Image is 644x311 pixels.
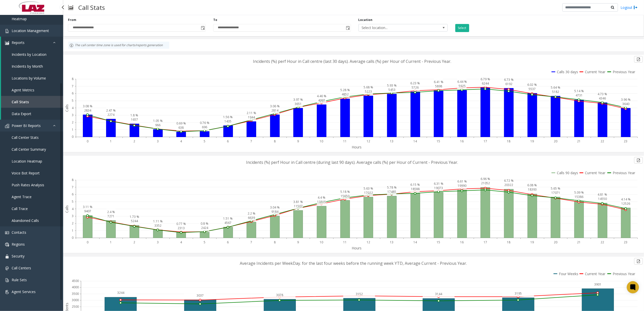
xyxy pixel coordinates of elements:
[364,191,373,195] text: 17022
[107,113,115,117] text: 2274
[1,84,63,96] a: Agent Metrics
[5,266,9,270] img: 'icon'
[1,60,63,72] a: Incidents by Month
[107,210,115,214] text: 2.4 %
[76,1,107,14] h3: Call Stats
[72,185,74,189] text: 7
[437,139,440,143] text: 15
[390,240,393,244] text: 13
[72,285,79,290] text: 4000
[250,139,252,143] text: 7
[411,81,420,85] text: 6.23 %
[484,139,487,143] text: 17
[343,139,347,143] text: 11
[634,258,643,265] button: Export to pdf
[1,72,63,84] a: Locations by Volume
[601,139,604,143] text: 22
[624,139,628,143] text: 23
[528,83,537,87] text: 6.02 %
[411,183,420,187] text: 6.15 %
[72,127,74,132] text: 1
[200,121,209,125] text: 0.76 %
[5,243,9,247] img: 'icon'
[437,240,440,244] text: 15
[601,240,604,244] text: 22
[359,24,430,31] span: Select location...
[253,59,451,64] text: Incidents (%) perf Hour in Call centre (last 30 days). Average calls (%) per Hour of Current - Pr...
[72,192,74,196] text: 6
[157,240,159,244] text: 3
[413,240,417,244] text: 14
[131,219,138,223] text: 5244
[201,221,208,226] text: 0.8 %
[551,191,560,195] text: 17071
[530,139,534,143] text: 19
[84,108,91,113] text: 2834
[341,194,349,198] text: 15650
[72,228,74,233] text: 1
[507,139,511,143] text: 18
[117,291,125,295] text: 3244
[481,177,490,181] text: 6.96 %
[72,98,74,103] text: 5
[12,28,49,33] span: Location Management
[387,190,396,194] text: 17485
[356,292,363,296] text: 3152
[227,240,229,244] text: 6
[271,108,279,113] text: 2814
[352,145,362,149] text: Hours
[598,92,607,96] text: 4.73 %
[294,204,303,208] text: 11507
[130,215,139,219] text: 1.73 %
[240,261,467,266] text: Average Incidents per WeekDay. for the last four weeks before the running week YTD, Average Curre...
[621,5,638,10] a: Logout
[110,139,112,143] text: 1
[507,240,511,244] text: 18
[5,290,9,294] img: 'icon'
[72,207,74,211] text: 4
[295,102,302,106] text: 3651
[248,115,255,119] text: 1944
[342,92,349,97] text: 4852
[131,117,138,122] text: 1657
[352,246,362,250] text: Hours
[197,293,204,298] text: 3037
[364,186,373,191] text: 5.63 %
[69,43,74,47] img: infoIcon.svg
[12,183,44,187] span: Push Rates Analysis
[153,219,163,223] text: 1.11 %
[5,124,9,128] img: 'icon'
[72,106,74,110] text: 4
[227,139,229,143] text: 6
[83,205,92,209] text: 3.11 %
[204,139,205,143] text: 5
[515,291,522,296] text: 3195
[12,123,41,128] span: Power BI Reports
[504,77,514,82] text: 6.73 %
[504,178,514,183] text: 6.72 %
[106,108,116,113] text: 2.47 %
[72,84,74,88] text: 7
[274,139,276,143] text: 8
[434,182,443,186] text: 6.31 %
[551,186,560,191] text: 5.65 %
[12,289,36,294] span: Agent Services
[72,120,74,124] text: 2
[367,139,370,143] text: 12
[72,304,79,309] text: 2500
[318,98,325,102] text: 4097
[12,206,28,211] span: Call Trace
[12,135,39,140] span: Call Center Stats
[577,139,581,143] text: 21
[12,76,46,81] span: Locations by Volume
[153,119,163,123] text: 1.05 %
[248,216,255,220] text: 6639
[552,90,559,94] text: 5182
[270,205,280,210] text: 3.04 %
[505,82,512,86] text: 6192
[157,139,159,143] text: 3
[345,24,351,31] span: Toggle popup
[622,102,629,106] text: 3640
[72,135,74,139] text: 0
[180,139,182,143] text: 4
